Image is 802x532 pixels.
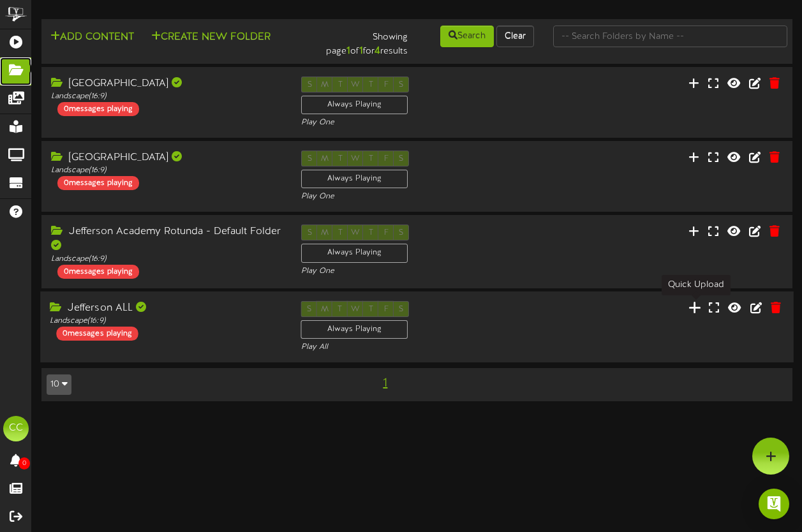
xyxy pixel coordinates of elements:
[301,342,533,353] div: Play All
[19,457,30,469] span: 0
[51,91,282,102] div: Landscape ( 16:9 )
[50,316,281,327] div: Landscape ( 16:9 )
[359,45,363,57] strong: 1
[301,320,408,339] div: Always Playing
[380,376,390,390] span: 1
[440,26,494,47] button: Search
[301,96,408,114] div: Always Playing
[375,45,380,57] strong: 4
[47,29,138,45] button: Add Content
[496,26,534,47] button: Clear
[759,489,789,519] div: Open Intercom Messenger
[50,301,281,316] div: Jefferson ALL
[346,45,350,57] strong: 1
[3,416,29,441] div: CC
[301,170,408,188] div: Always Playing
[56,327,138,341] div: 0 messages playing
[51,165,282,176] div: Landscape ( 16:9 )
[147,29,274,45] button: Create New Folder
[51,225,282,254] div: Jefferson Academy Rotunda - Default Folder
[57,176,139,190] div: 0 messages playing
[290,24,417,59] div: Showing page of for results
[301,244,408,262] div: Always Playing
[301,266,532,277] div: Play One
[51,254,282,265] div: Landscape ( 16:9 )
[301,117,532,128] div: Play One
[47,374,71,395] button: 10
[51,77,282,91] div: [GEOGRAPHIC_DATA]
[57,102,139,116] div: 0 messages playing
[51,151,282,165] div: [GEOGRAPHIC_DATA]
[57,265,139,279] div: 0 messages playing
[301,191,532,202] div: Play One
[553,26,787,47] input: -- Search Folders by Name --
